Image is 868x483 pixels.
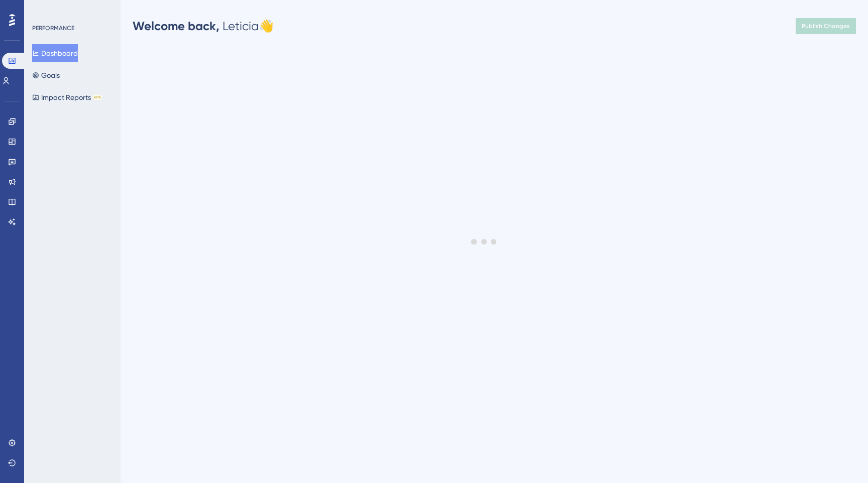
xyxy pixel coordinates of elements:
[32,24,74,32] div: PERFORMANCE
[32,44,78,62] button: Dashboard
[796,18,856,34] button: Publish Changes
[32,88,102,106] button: Impact ReportsBETA
[32,66,60,84] button: Goals
[133,19,220,33] span: Welcome back,
[133,18,274,34] div: Leticia 👋
[93,95,102,100] div: BETA
[802,22,850,30] span: Publish Changes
